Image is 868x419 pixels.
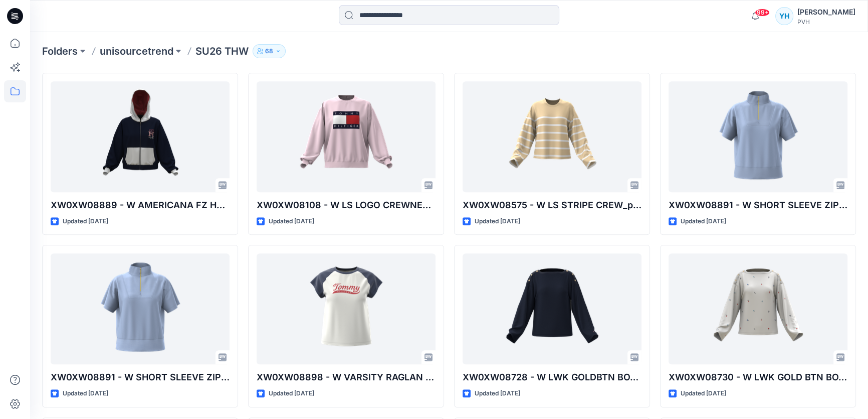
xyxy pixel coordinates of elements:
p: XW0XW08728 - W LWK GOLDBTN BOATNK LS SOLIDTEE_proto [463,370,641,384]
p: XW0XW08730 - W LWK GOLD BTN BOATNK LS EMB TEE_proto [669,370,847,384]
p: XW0XW08891 - W SHORT SLEEVE ZIP UP_proto Option 2 [669,198,847,212]
p: XW0XW08898 - W VARSITY RAGLAN C- NK SS TEE_proto [257,370,436,384]
a: XW0XW08891 - W SHORT SLEEVE ZIP UP_proto Option 1 [51,253,230,364]
a: XW0XW08891 - W SHORT SLEEVE ZIP UP_proto Option 2 [669,81,847,192]
p: Updated [DATE] [63,388,108,399]
p: 68 [265,46,273,57]
p: Updated [DATE] [681,388,726,399]
a: XW0XW08898 - W VARSITY RAGLAN C- NK SS TEE_proto [257,253,436,364]
p: XW0XW08889 - W AMERICANA FZ HOODIE_proto [51,198,230,212]
span: 99+ [755,9,770,17]
div: [PERSON_NAME] [797,6,855,18]
a: Folders [42,44,78,58]
p: XW0XW08108 - W LS LOGO CREWNECK_proto [257,198,436,212]
a: XW0XW08889 - W AMERICANA FZ HOODIE_proto [51,81,230,192]
button: 68 [253,44,286,58]
p: SU26 THW [195,44,249,58]
p: Updated [DATE] [63,216,108,227]
div: YH [775,7,793,25]
a: XW0XW08728 - W LWK GOLDBTN BOATNK LS SOLIDTEE_proto [463,253,641,364]
div: PVH [797,18,855,26]
p: XW0XW08575 - W LS STRIPE CREW_proto [463,198,641,212]
a: XW0XW08575 - W LS STRIPE CREW_proto [463,81,641,192]
p: Updated [DATE] [269,216,314,227]
p: Updated [DATE] [475,216,520,227]
p: Updated [DATE] [269,388,314,399]
p: Updated [DATE] [681,216,726,227]
a: unisourcetrend [100,44,173,58]
p: XW0XW08891 - W SHORT SLEEVE ZIP UP_proto Option 1 [51,370,230,384]
a: XW0XW08730 - W LWK GOLD BTN BOATNK LS EMB TEE_proto [669,253,847,364]
p: Updated [DATE] [475,388,520,399]
a: XW0XW08108 - W LS LOGO CREWNECK_proto [257,81,436,192]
